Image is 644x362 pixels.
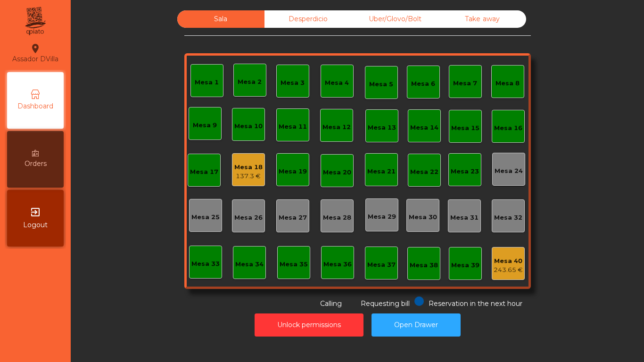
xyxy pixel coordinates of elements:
div: Mesa 37 [367,260,396,270]
div: Mesa 11 [279,122,307,132]
div: Mesa 9 [193,121,217,130]
div: Mesa 35 [280,260,308,269]
div: Mesa 20 [323,168,351,177]
div: Mesa 27 [279,213,307,222]
div: Mesa 5 [369,80,393,89]
div: Sala [177,10,264,28]
div: Mesa 18 [234,163,263,172]
div: Mesa 15 [451,123,479,133]
div: Mesa 17 [190,167,218,177]
div: Mesa 16 [494,123,522,133]
div: Mesa 25 [191,213,220,222]
div: Mesa 4 [325,78,349,88]
span: Calling [320,299,342,308]
div: Mesa 24 [495,166,523,176]
div: Assador DVilla [12,41,58,65]
div: Mesa 12 [322,123,351,132]
div: Mesa 36 [323,260,352,269]
i: exit_to_app [30,206,41,218]
div: Mesa 19 [279,167,307,176]
span: Dashboard [17,101,53,111]
div: Mesa 39 [451,261,479,270]
div: Mesa 2 [238,77,262,87]
div: Mesa 26 [234,213,263,222]
div: Mesa 3 [281,78,305,88]
div: Mesa 38 [410,261,438,270]
div: 243.65 € [494,265,523,275]
div: Mesa 7 [453,79,477,88]
div: Take away [439,10,526,28]
span: Reservation in the next hour [429,299,522,308]
div: Mesa 30 [409,213,437,222]
button: Open Drawer [372,313,461,337]
div: Mesa 1 [195,78,219,87]
div: Mesa 6 [411,79,435,89]
div: Mesa 10 [234,122,263,131]
div: Mesa 14 [410,123,438,132]
div: Mesa 28 [323,213,351,222]
span: Orders [25,159,47,169]
div: Mesa 40 [494,256,523,266]
div: Mesa 21 [367,167,396,176]
div: Mesa 8 [495,79,520,88]
div: Mesa 23 [451,167,479,176]
i: location_on [30,43,41,54]
div: Uber/Glovo/Bolt [352,10,439,28]
img: qpiato [24,5,47,38]
div: Mesa 34 [235,260,264,269]
div: Mesa 31 [450,213,479,222]
button: Unlock permissions [255,313,363,337]
div: Mesa 13 [368,123,396,132]
div: Mesa 32 [494,213,522,222]
div: Mesa 22 [410,167,438,177]
div: Mesa 29 [368,212,396,222]
div: Desperdicio [264,10,352,28]
div: 137.3 € [234,172,263,181]
div: Mesa 33 [191,259,220,269]
span: Logout [23,220,48,230]
span: Requesting bill [361,299,410,308]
